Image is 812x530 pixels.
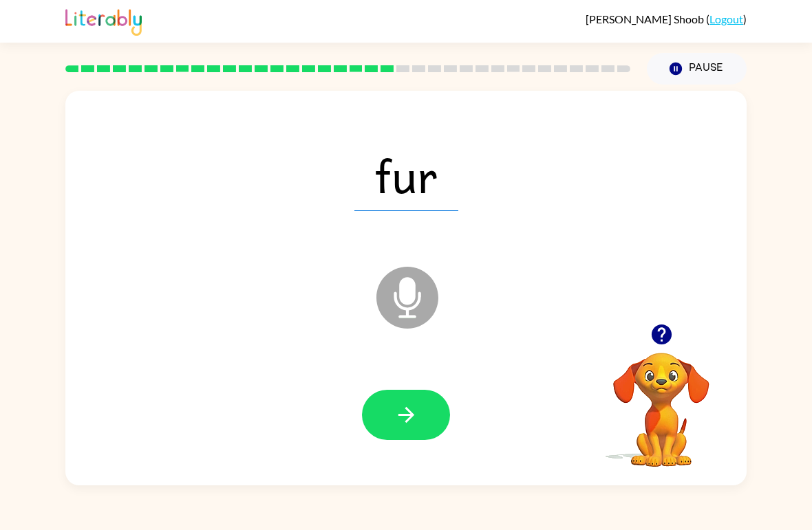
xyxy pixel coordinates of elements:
span: fur [354,140,458,211]
button: Pause [647,53,747,85]
span: [PERSON_NAME] Shoob [586,12,706,25]
div: ( ) [586,12,747,25]
img: Literably [65,5,142,36]
video: Your browser must support playing .mp4 files to use Literably. Please try using another browser. [592,331,730,469]
a: Logout [709,12,743,25]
